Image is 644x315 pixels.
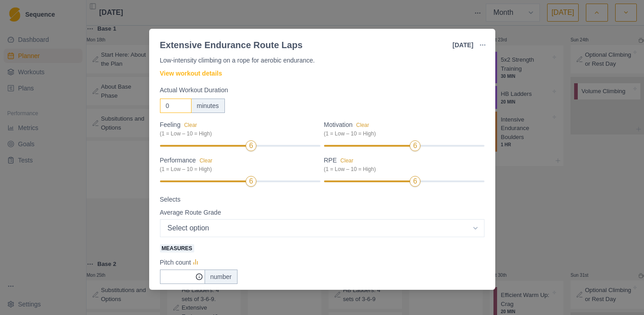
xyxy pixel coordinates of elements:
[160,258,191,267] p: Pitch count
[160,56,484,65] p: Low-intensity climbing on a rope for aerobic endurance.
[324,165,479,173] div: (1 = Low – 10 = High)
[249,176,253,187] div: 6
[160,38,303,52] div: Extensive Endurance Route Laps
[184,122,197,128] button: Feeling(1 = Low – 10 = High)
[160,156,315,173] label: Performance
[160,195,479,204] label: Selects
[324,120,479,138] label: Motivation
[205,270,238,284] div: number
[200,157,213,164] button: Performance(1 = Low – 10 = High)
[160,120,315,138] label: Feeling
[191,99,225,113] div: minutes
[324,156,479,173] label: RPE
[160,69,222,78] a: View workout details
[413,176,417,187] div: 6
[340,157,353,164] button: RPE(1 = Low – 10 = High)
[324,130,479,138] div: (1 = Low – 10 = High)
[160,208,221,217] p: Average Route Grade
[160,130,315,138] div: (1 = Low – 10 = High)
[413,140,417,151] div: 6
[160,244,194,252] span: Measures
[249,140,253,151] div: 6
[160,165,315,173] div: (1 = Low – 10 = High)
[452,40,473,50] p: [DATE]
[356,122,369,128] button: Motivation(1 = Low – 10 = High)
[160,85,479,95] label: Actual Workout Duration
